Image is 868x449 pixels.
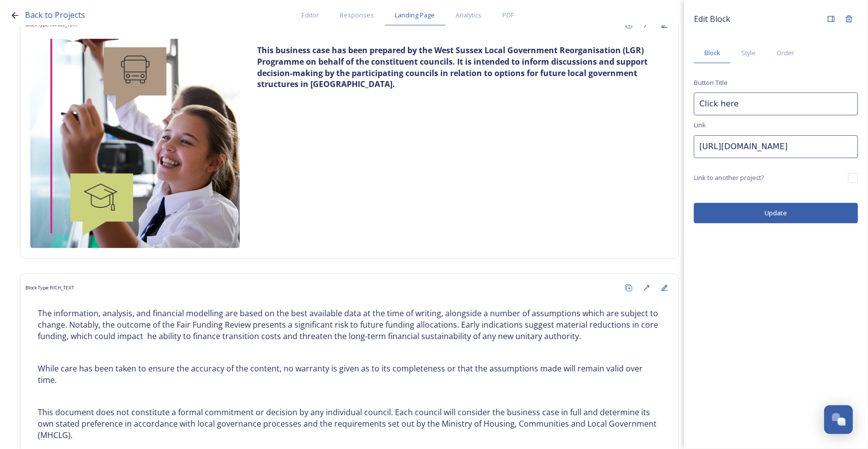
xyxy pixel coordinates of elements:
[257,45,650,90] strong: This business case has been prepared by the West Sussex Local Government Reorganisation (LGR) Pro...
[503,10,514,20] span: PDF
[824,405,853,434] button: Open Chat
[456,10,482,20] span: Analytics
[741,48,756,58] span: Style
[38,363,661,385] p: While care has been taken to ensure the accuracy of the content, no warranty is given as to its c...
[302,10,319,20] span: Editor
[25,284,74,291] span: Block Type: RICH_TEXT
[694,13,730,25] span: Edit Block
[694,120,706,130] span: Link
[25,9,85,21] a: Back to Projects
[776,48,794,58] span: Order
[694,78,728,88] span: Button Title
[694,135,858,158] input: https://www.snapsea.io
[25,9,85,20] span: Back to Projects
[694,173,764,182] span: Link to another project?
[694,203,858,223] button: Update
[340,10,375,20] span: Responses
[38,308,661,342] p: The information, analysis, and financial modelling are based on the best available data at the ti...
[694,92,858,115] input: Click here
[704,48,720,58] span: Block
[395,10,435,20] span: Landing Page
[38,407,661,441] p: This document does not constitute a formal commitment or decision by any individual council. Each...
